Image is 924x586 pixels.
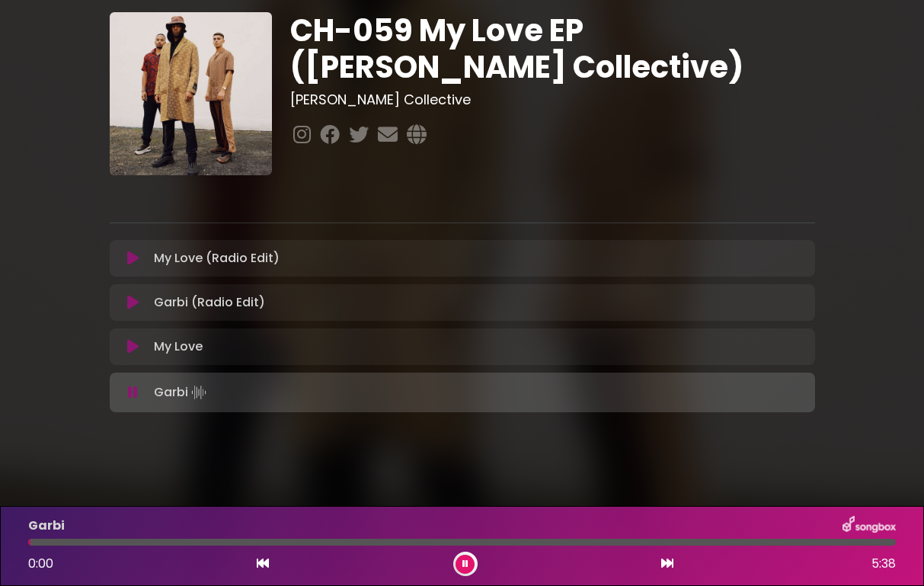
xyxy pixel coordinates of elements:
h3: [PERSON_NAME] Collective [290,91,815,108]
p: Garbi [154,382,209,403]
h1: CH-059 My Love EP ([PERSON_NAME] Collective) [290,12,815,85]
p: Garbi (Radio Edit) [154,293,265,312]
p: My Love [154,338,203,356]
img: eyMlIEyiRwCm6XEr8aaV [110,12,273,175]
p: My Love (Radio Edit) [154,249,280,267]
img: waveform4.gif [188,382,209,403]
